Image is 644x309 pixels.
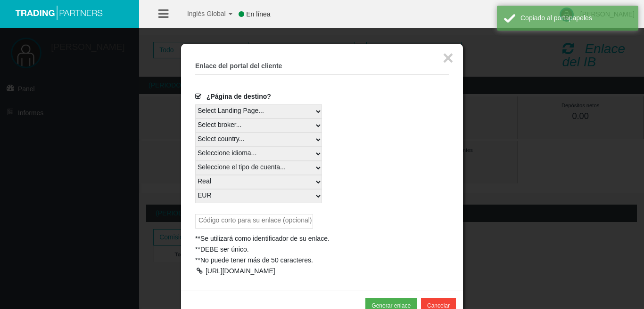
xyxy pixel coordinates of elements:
font: Copiado al portapapeles [520,14,592,22]
input: Código corto para su enlace (opcional) [195,214,313,229]
font: [URL][DOMAIN_NAME] [206,267,275,275]
font: Generar enlace [372,302,411,309]
font: × [443,48,454,68]
font: Inglés Global [187,10,226,17]
font: En línea [246,10,270,18]
font: ¿Página de destino? [206,93,271,100]
font: **DEBE ser único. [195,246,249,253]
font: Enlace del portal del cliente [195,62,282,70]
img: logo.svg [12,5,106,20]
div: Copiar enlace directo [195,268,204,274]
font: Cancelar [427,302,450,309]
font: **Se utilizará como identificador de su enlace. [195,235,330,242]
font: **No puede tener más de 50 caracteres. [195,256,313,264]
